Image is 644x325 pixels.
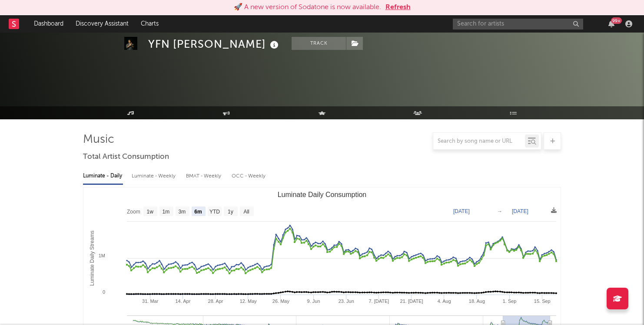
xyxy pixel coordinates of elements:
button: 99+ [608,20,614,27]
text: 26. May [272,299,290,304]
text: YTD [209,209,220,215]
text: 18. Aug [469,299,485,304]
button: Track [292,37,346,50]
span: Total Artist Consumption [83,152,169,162]
text: 6m [194,209,202,215]
text: Luminate Daily Streams [89,230,95,286]
text: 28. Apr [208,299,223,304]
a: Charts [135,15,165,33]
text: [DATE] [453,208,470,214]
text: 3m [179,209,186,215]
text: 23. Jun [339,299,354,304]
text: Luminate Daily Consumption [278,191,367,198]
text: 21. [DATE] [400,299,423,304]
div: OCC - Weekly [232,169,266,184]
div: Luminate - Weekly [132,169,177,184]
button: Refresh [385,2,411,13]
div: 99 + [611,17,622,24]
text: 1w [147,209,154,215]
text: 15. Sep [534,299,551,304]
text: 4. Aug [438,299,451,304]
text: 12. May [240,299,257,304]
text: → [497,208,502,214]
text: 1m [163,209,170,215]
div: 🚀 A new version of Sodatone is now available. [234,2,381,13]
div: BMAT - Weekly [186,169,223,184]
input: Search for artists [453,19,583,30]
input: Search by song name or URL [433,138,525,145]
text: All [243,209,249,215]
text: 1. Sep [503,299,517,304]
text: 7. [DATE] [368,299,389,304]
text: 1y [228,209,233,215]
text: 0 [103,289,105,295]
a: Dashboard [28,15,70,33]
text: [DATE] [512,208,528,214]
a: Discovery Assistant [70,15,135,33]
text: Zoom [127,209,140,215]
text: 9. Jun [307,299,320,304]
div: Luminate - Daily [83,169,123,184]
text: 31. Mar [142,299,159,304]
text: 1M [99,253,105,258]
text: 14. Apr [175,299,190,304]
div: YFN [PERSON_NAME] [148,37,281,51]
